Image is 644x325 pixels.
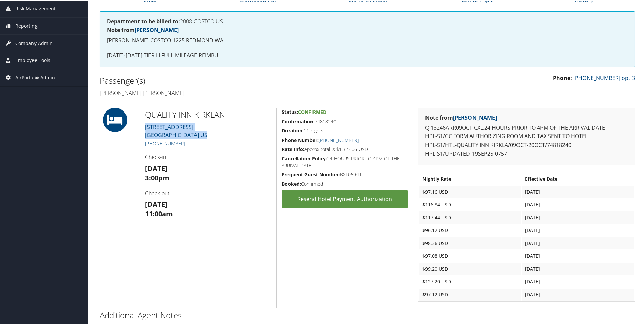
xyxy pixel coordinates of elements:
[419,198,521,210] td: $116.84 USD
[419,224,521,236] td: $96.12 USD
[282,145,304,152] strong: Rate Info:
[107,26,179,33] strong: Note from
[522,224,634,236] td: [DATE]
[419,249,521,261] td: $97.08 USD
[15,51,50,68] span: Employee Tools
[145,199,167,208] strong: [DATE]
[145,163,167,172] strong: [DATE]
[425,123,628,157] p: QI13246ARR09OCT CXL:24 HOURS PRIOR TO 4PM OF THE ARRIVAL DATE HPL-S1/CC FORM AUTHORIZING ROOM AND...
[282,180,408,187] h5: Confirmed
[282,136,319,143] strong: Phone Number:
[107,35,628,44] p: [PERSON_NAME] COSTCO 1225 REDMOND WA
[453,113,497,121] a: [PERSON_NAME]
[15,69,55,85] span: AirPortal® Admin
[419,185,521,197] td: $97.16 USD
[298,108,326,115] span: Confirmed
[15,34,53,51] span: Company Admin
[419,275,521,287] td: $127.20 USD
[419,288,521,300] td: $97.12 USD
[282,127,304,133] strong: Duration:
[145,208,173,218] strong: 11:00am
[145,108,271,120] h2: QUALITY INN KIRKLAN
[282,118,408,124] h5: 74818240
[282,108,298,115] strong: Status:
[419,211,521,223] td: $117.44 USD
[425,113,497,121] strong: Note from
[145,140,185,146] a: [PHONE_NUMBER]
[282,127,408,133] h5: 11 nights
[419,236,521,249] td: $98.36 USD
[15,17,38,34] span: Reporting
[145,173,169,182] strong: 3:00pm
[522,236,634,249] td: [DATE]
[282,118,315,124] strong: Confirmation:
[522,288,634,300] td: [DATE]
[135,26,179,33] a: [PERSON_NAME]
[282,180,301,186] strong: Booked:
[282,155,408,168] h5: 24 HOURS PRIOR TO 4PM OF THE ARRIVAL DATE
[419,172,521,184] th: Nightly Rate
[522,172,634,184] th: Effective Date
[419,262,521,274] td: $99.20 USD
[282,171,340,177] strong: Frequent Guest Number:
[107,18,628,23] h4: 2008-COSTCO US
[319,136,359,143] a: [PHONE_NUMBER]
[145,123,207,138] a: [STREET_ADDRESS][GEOGRAPHIC_DATA] US
[522,185,634,197] td: [DATE]
[100,74,362,86] h2: Passenger(s)
[100,309,635,320] h2: Additional Agent Notes
[145,153,271,160] h4: Check-in
[522,262,634,274] td: [DATE]
[522,249,634,261] td: [DATE]
[553,74,572,81] strong: Phone:
[145,189,271,196] h4: Check-out
[522,211,634,223] td: [DATE]
[282,171,408,177] h5: BXF06941
[107,17,180,24] strong: Department to be billed to:
[522,275,634,287] td: [DATE]
[282,189,408,208] a: Resend Hotel Payment Authorization
[107,51,628,59] p: [DATE]-[DATE] TIER III FULL MILEAGE REIMBU
[100,89,362,96] h4: [PERSON_NAME] [PERSON_NAME]
[573,74,635,81] a: [PHONE_NUMBER] opt 3
[282,155,327,161] strong: Cancellation Policy:
[282,145,408,152] h5: Approx total is $1,323.06 USD
[522,198,634,210] td: [DATE]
